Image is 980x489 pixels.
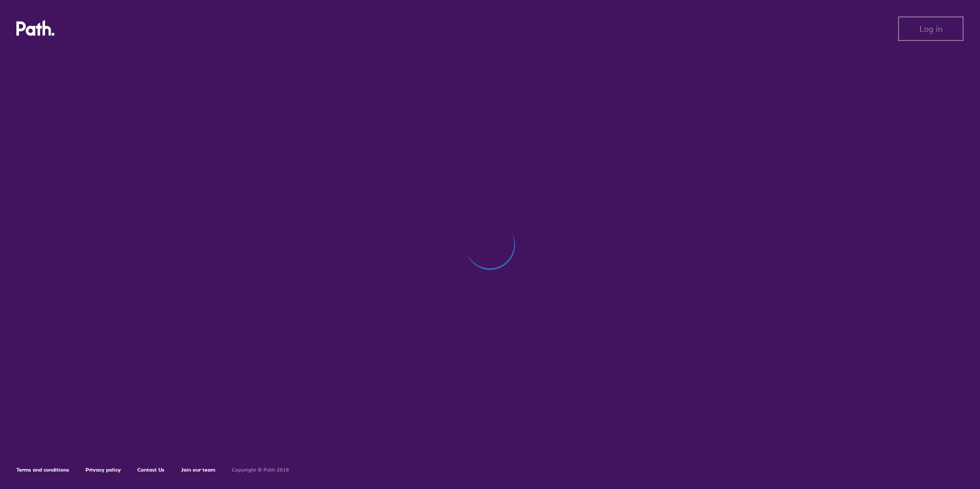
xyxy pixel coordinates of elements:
[181,466,215,473] a: Join our team
[86,466,121,473] a: Privacy policy
[920,24,943,33] span: Log in
[898,16,964,41] button: Log in
[137,466,165,473] a: Contact Us
[16,466,69,473] a: Terms and conditions
[232,467,289,473] h6: Copyright © Path 2018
